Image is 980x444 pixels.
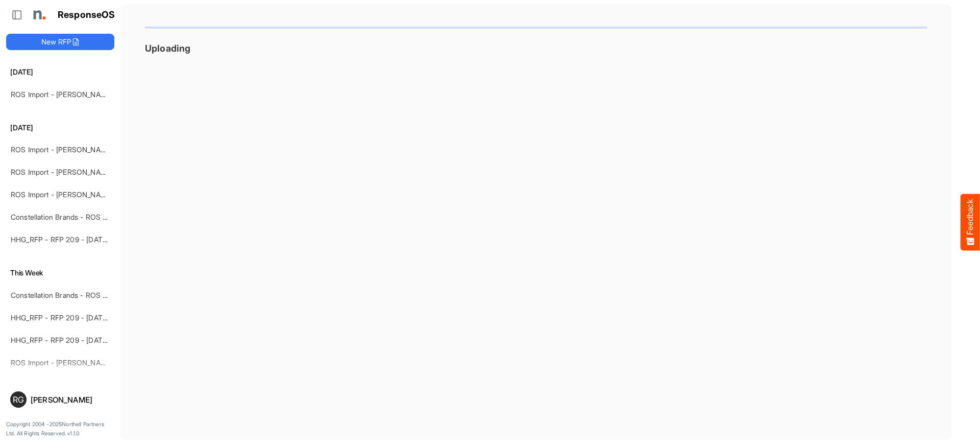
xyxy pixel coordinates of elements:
[6,420,114,438] p: Copyright 2004 - 2025 Northell Partners Ltd. All Rights Reserved. v 1.1.0
[961,194,980,250] button: Feedback
[11,213,122,221] a: Constellation Brands - ROS prices
[11,90,143,99] a: ROS Import - [PERSON_NAME] - ROS 11
[11,190,143,199] a: ROS Import - [PERSON_NAME] - ROS 11
[58,10,115,20] h1: ResponseOS
[11,168,143,176] a: ROS Import - [PERSON_NAME] - ROS 11
[6,34,114,50] button: New RFP
[11,336,189,344] a: HHG_RFP - RFP 209 - [DATE] - ROS TEST 3 (LITE) (2)
[145,43,927,54] h3: Uploading
[11,291,122,299] a: Constellation Brands - ROS prices
[11,235,199,244] a: HHG_RFP - RFP 209 - [DATE] - ROS TEST 3 (LITE) (1) (2)
[6,66,114,78] h6: [DATE]
[11,145,143,154] a: ROS Import - [PERSON_NAME] - ROS 11
[28,5,48,25] img: Northell
[11,313,188,322] a: HHG_RFP - RFP 209 - [DATE] - ROS TEST 3 (LITE) (1)
[6,267,114,278] h6: This Week
[31,396,110,404] div: [PERSON_NAME]
[6,122,114,133] h6: [DATE]
[13,395,24,404] span: RG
